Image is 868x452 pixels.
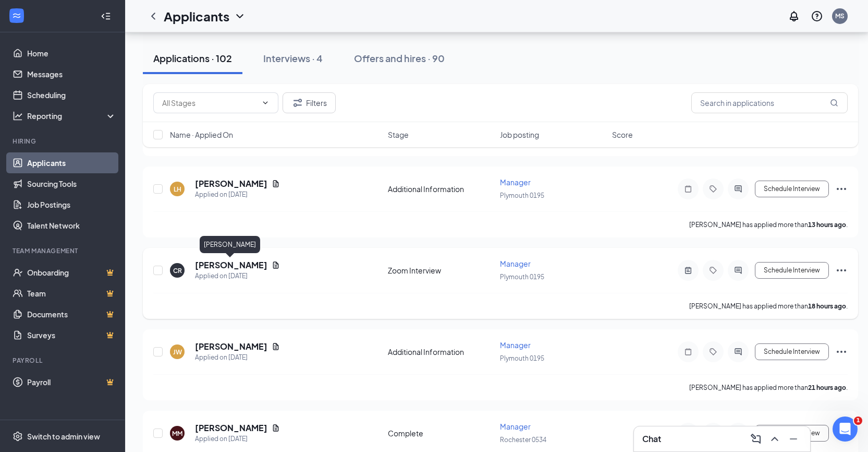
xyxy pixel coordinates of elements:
span: Plymouth 0195 [500,273,544,281]
p: [PERSON_NAME] has applied more than . [689,220,848,229]
span: 1 [854,417,862,425]
span: Manager [500,259,531,268]
span: Stage [388,129,409,140]
a: PayrollCrown [27,372,116,392]
div: CR [173,266,182,275]
div: Additional Information [388,347,494,357]
h5: [PERSON_NAME] [195,259,267,271]
b: 21 hours ago [808,384,846,391]
a: TeamCrown [27,283,116,304]
input: Search in applications [691,92,848,113]
div: Complete [388,428,494,438]
a: Job Postings [27,194,116,215]
button: Schedule Interview [755,343,829,360]
svg: ChevronDown [261,99,270,107]
div: [PERSON_NAME] [200,236,260,253]
svg: Tag [707,185,719,193]
a: Sourcing Tools [27,173,116,194]
svg: Analysis [13,111,23,121]
b: 18 hours ago [808,302,846,310]
svg: ActiveChat [732,266,744,275]
button: Schedule Interview [755,181,829,197]
h5: [PERSON_NAME] [195,178,267,189]
svg: ActiveChat [732,348,744,356]
svg: QuestionInfo [811,10,823,22]
div: JW [173,348,182,356]
svg: Document [272,180,280,188]
svg: Document [272,424,280,432]
span: Score [612,129,633,140]
iframe: Intercom live chat [833,417,858,442]
svg: Filter [291,97,304,109]
button: Filter Filters [283,92,336,113]
div: Applied on [DATE] [195,434,280,444]
button: Minimize [785,431,802,447]
a: Home [27,43,116,64]
div: Zoom Interview [388,265,494,276]
svg: ChevronDown [234,10,246,22]
div: MM [172,429,182,438]
div: Payroll [13,356,114,365]
span: Plymouth 0195 [500,354,544,362]
h5: [PERSON_NAME] [195,422,267,434]
span: Plymouth 0195 [500,192,544,199]
svg: Tag [707,348,719,356]
input: All Stages [162,97,257,109]
svg: Settings [13,431,23,442]
div: LH [174,185,181,194]
p: [PERSON_NAME] has applied more than . [689,302,848,311]
h5: [PERSON_NAME] [195,341,267,352]
svg: Ellipses [835,346,848,358]
svg: Document [272,342,280,351]
a: Applicants [27,152,116,173]
svg: WorkstreamLogo [11,10,22,21]
span: Manager [500,422,531,431]
div: Applications · 102 [153,52,232,65]
div: Applied on [DATE] [195,271,280,281]
div: Interviews · 4 [263,52,323,65]
svg: Document [272,261,280,269]
div: Switch to admin view [27,431,100,442]
div: Reporting [27,111,117,121]
svg: MagnifyingGlass [830,99,838,107]
svg: ChevronLeft [147,10,160,22]
svg: Ellipses [835,183,848,195]
svg: ChevronUp [768,433,781,445]
svg: Note [682,185,694,193]
svg: Tag [707,266,719,275]
svg: Note [682,348,694,356]
span: Manager [500,340,531,350]
span: Manager [500,177,531,187]
div: MS [835,11,845,20]
div: Additional Information [388,184,494,194]
svg: Ellipses [835,264,848,277]
div: Applied on [DATE] [195,352,280,363]
a: SurveysCrown [27,325,116,346]
span: Job posting [500,129,539,140]
a: Talent Network [27,215,116,236]
button: ComposeMessage [748,431,764,447]
a: OnboardingCrown [27,262,116,283]
div: Applied on [DATE] [195,189,280,200]
h3: Chat [642,433,661,445]
a: DocumentsCrown [27,304,116,325]
div: Offers and hires · 90 [354,52,445,65]
svg: Collapse [101,11,111,21]
a: Messages [27,64,116,85]
span: Name · Applied On [170,129,233,140]
a: Scheduling [27,85,116,105]
b: 13 hours ago [808,221,846,229]
button: Schedule Interview [755,262,829,279]
svg: ActiveChat [732,185,744,193]
button: Schedule Interview [755,425,829,442]
p: [PERSON_NAME] has applied more than . [689,383,848,392]
span: Rochester 0534 [500,436,546,444]
svg: Notifications [788,10,800,22]
svg: ActiveNote [682,266,694,275]
div: Team Management [13,246,114,255]
svg: ComposeMessage [750,433,762,445]
div: Hiring [13,137,114,146]
svg: Minimize [787,433,800,445]
button: ChevronUp [766,431,783,447]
